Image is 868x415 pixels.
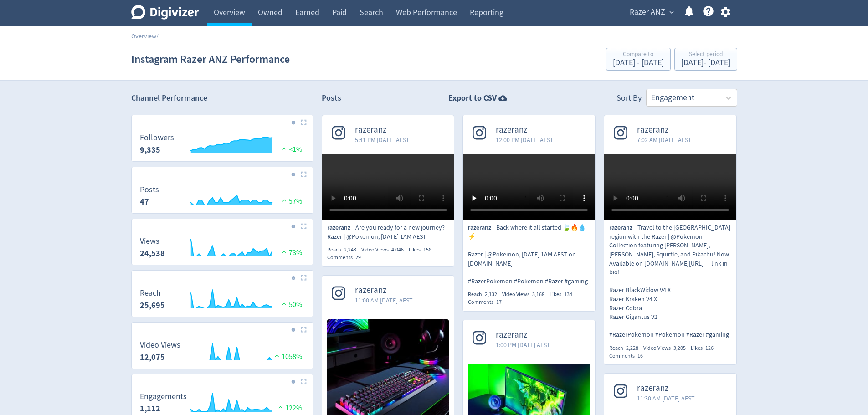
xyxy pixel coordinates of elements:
[156,32,159,40] span: /
[135,133,309,158] svg: Followers 9,335
[637,125,692,135] span: razeranz
[355,296,413,305] span: 11:00 AM [DATE] AEST
[613,59,664,67] div: [DATE] - [DATE]
[280,197,289,204] img: positive-performance.svg
[637,383,695,394] span: razeranz
[673,344,686,352] span: 3,205
[496,125,554,135] span: razeranz
[140,352,165,363] strong: 12,075
[140,340,180,350] dt: Video Views
[637,394,695,403] span: 11:30 AM [DATE] AEST
[681,51,730,59] div: Select period
[564,291,572,298] span: 134
[604,115,736,359] a: razeranz7:02 AM [DATE] AESTrazeranzTravel to the [GEOGRAPHIC_DATA] region with the Razer | @Pokem...
[630,5,665,20] span: Razer ANZ
[627,5,676,20] button: Razer ANZ
[272,352,302,361] span: 1058%
[463,115,595,306] a: razeranz12:00 PM [DATE] AESTrazeranzBack where it all started 🍃🔥💧⚡️ Razer | @Pokemon, [DATE] 1AM ...
[276,404,302,413] span: 122%
[135,185,309,210] svg: Posts 47
[355,285,413,296] span: razeranz
[140,403,160,414] strong: 1,112
[609,223,637,232] span: razeranz
[131,32,156,40] a: Overview
[496,298,502,306] span: 17
[468,223,496,232] span: razeranz
[131,92,313,104] h2: Channel Performance
[626,344,638,352] span: 2,228
[140,236,165,246] dt: Views
[135,341,309,365] svg: Video Views 12,075
[691,344,719,352] div: Likes
[468,298,507,306] div: Comments
[140,196,149,207] strong: 47
[485,291,497,298] span: 2,132
[140,391,187,402] dt: Engagements
[643,344,691,352] div: Video Views
[280,248,302,257] span: 73%
[355,254,361,261] span: 29
[355,135,410,144] span: 5:41 PM [DATE] AEST
[391,246,404,253] span: 4,046
[637,352,643,359] span: 16
[280,145,289,152] img: positive-performance.svg
[668,8,676,16] span: expand_more
[280,300,289,307] img: positive-performance.svg
[140,248,165,259] strong: 24,538
[131,45,290,74] h1: Instagram Razer ANZ Performance
[468,223,590,286] p: Back where it all started 🍃🔥💧⚡️ Razer | @Pokemon, [DATE] 1AM AEST on [DOMAIN_NAME] #RazerPokemon ...
[409,246,437,254] div: Likes
[301,379,307,384] img: Placeholder
[276,404,285,410] img: positive-performance.svg
[344,246,356,253] span: 2,243
[272,352,282,359] img: positive-performance.svg
[327,254,366,261] div: Comments
[280,145,302,154] span: <1%
[637,135,692,144] span: 7:02 AM [DATE] AEST
[609,223,731,339] p: Travel to the [GEOGRAPHIC_DATA] region with the Razer | @Pokemon Collection featuring [PERSON_NAM...
[280,300,302,309] span: 50%
[280,248,289,255] img: positive-performance.svg
[550,291,577,298] div: Likes
[301,223,307,229] img: Placeholder
[135,289,309,313] svg: Reach 25,695
[448,92,497,104] strong: Export to CSV
[423,246,431,253] span: 158
[140,144,160,155] strong: 9,335
[496,330,550,340] span: razeranz
[140,300,165,311] strong: 25,695
[502,291,550,298] div: Video Views
[681,59,730,67] div: [DATE] - [DATE]
[280,197,302,206] span: 57%
[674,48,737,71] button: Select period[DATE]- [DATE]
[355,125,410,135] span: razeranz
[496,340,550,349] span: 1:00 PM [DATE] AEST
[301,171,307,177] img: Placeholder
[301,275,307,281] img: Placeholder
[606,48,671,71] button: Compare to[DATE] - [DATE]
[468,291,502,298] div: Reach
[705,344,714,352] span: 126
[532,291,544,298] span: 3,168
[301,119,307,125] img: Placeholder
[361,246,409,254] div: Video Views
[301,327,307,333] img: Placeholder
[616,92,642,107] div: Sort By
[609,352,648,360] div: Comments
[327,223,355,232] span: razeranz
[140,184,159,195] dt: Posts
[496,135,554,144] span: 12:00 PM [DATE] AEST
[609,344,643,352] div: Reach
[322,92,341,107] h2: Posts
[140,133,174,143] dt: Followers
[327,246,361,254] div: Reach
[613,51,664,59] div: Compare to
[322,115,454,261] a: razeranz5:41 PM [DATE] AESTrazeranzAre you ready for a new journey? Razer | @Pokemon, [DATE] 1AM ...
[135,237,309,261] svg: Views 24,538
[140,288,165,298] dt: Reach
[327,223,449,241] p: Are you ready for a new journey? Razer | @Pokemon, [DATE] 1AM AEST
